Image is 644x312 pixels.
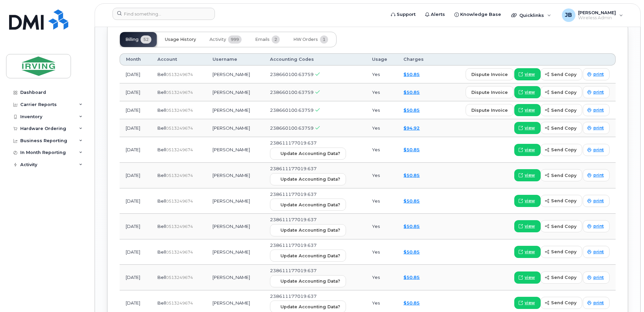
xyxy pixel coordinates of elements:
[460,11,501,18] span: Knowledge Base
[206,214,264,239] td: [PERSON_NAME]
[403,224,420,229] a: $50.85
[551,249,576,255] span: send copy
[270,242,317,248] span: 238611177019.637
[120,101,151,119] td: [DATE]
[366,53,398,66] th: Usage
[514,104,541,116] a: view
[525,107,535,113] span: view
[270,224,346,236] button: Update Accounting Data?
[157,198,166,204] span: Bell
[120,265,151,290] td: [DATE]
[270,125,314,131] span: 238660100.63759
[466,68,514,80] button: dispute invoice
[541,297,582,309] button: send copy
[366,66,398,83] td: Yes
[366,214,398,239] td: Yes
[280,176,340,182] span: Update Accounting Data?
[403,125,420,131] a: $94.92
[270,275,346,287] button: Update Accounting Data?
[386,8,420,21] a: Support
[270,148,346,160] button: Update Accounting Data?
[270,89,314,95] span: 238660100.63759
[280,150,340,157] span: Update Accounting Data?
[166,126,193,131] span: 0513249674
[431,11,445,18] span: Alerts
[270,191,317,197] span: 238611177019.637
[583,144,610,156] a: print
[366,239,398,265] td: Yes
[270,268,317,273] span: 238611177019.637
[270,72,314,77] span: 238660100.63759
[578,10,616,15] span: [PERSON_NAME]
[551,89,576,96] span: send copy
[466,104,514,116] button: dispute invoice
[166,173,193,178] span: 0513249674
[120,83,151,101] td: [DATE]
[206,53,264,66] th: Username
[583,220,610,232] a: print
[272,35,280,44] span: 2
[466,86,514,98] button: dispute invoice
[583,297,610,309] a: print
[120,119,151,137] td: [DATE]
[206,163,264,188] td: [PERSON_NAME]
[255,37,270,42] span: Emails
[541,68,582,80] button: send copy
[403,147,420,152] a: $50.85
[514,169,541,181] a: view
[583,195,610,207] a: print
[506,8,556,22] div: Quicklinks
[166,108,193,113] span: 0513249674
[166,90,193,95] span: 0513249674
[120,66,151,83] td: [DATE]
[397,11,416,18] span: Support
[270,140,317,146] span: 238611177019.637
[583,122,610,134] a: print
[525,198,535,204] span: view
[280,304,340,310] span: Update Accounting Data?
[525,71,535,77] span: view
[514,68,541,80] a: view
[519,12,544,18] span: Quicklinks
[120,239,151,265] td: [DATE]
[551,198,576,204] span: send copy
[403,198,420,204] a: $50.85
[471,89,508,96] span: dispute invoice
[206,239,264,265] td: [PERSON_NAME]
[206,101,264,119] td: [PERSON_NAME]
[525,89,535,95] span: view
[541,169,582,181] button: send copy
[525,125,535,131] span: view
[120,163,151,188] td: [DATE]
[228,35,242,44] span: 999
[403,107,420,113] a: $50.85
[403,173,420,178] a: $50.85
[120,53,151,66] th: Month
[206,188,264,214] td: [PERSON_NAME]
[264,53,366,66] th: Accounting Codes
[270,199,346,211] button: Update Accounting Data?
[471,71,508,78] span: dispute invoice
[157,89,166,95] span: Bell
[593,125,604,131] span: print
[514,220,541,232] a: view
[280,202,340,208] span: Update Accounting Data?
[366,163,398,188] td: Yes
[593,71,604,77] span: print
[157,173,166,178] span: Bell
[593,300,604,306] span: print
[525,249,535,255] span: view
[166,147,193,152] span: 0513249674
[525,300,535,306] span: view
[157,147,166,152] span: Bell
[583,271,610,284] a: print
[157,107,166,113] span: Bell
[166,250,193,255] span: 0513249674
[514,271,541,284] a: view
[397,53,435,66] th: Charges
[157,125,166,131] span: Bell
[157,72,166,77] span: Bell
[514,122,541,134] a: view
[578,15,616,21] span: Wireless Admin
[157,249,166,255] span: Bell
